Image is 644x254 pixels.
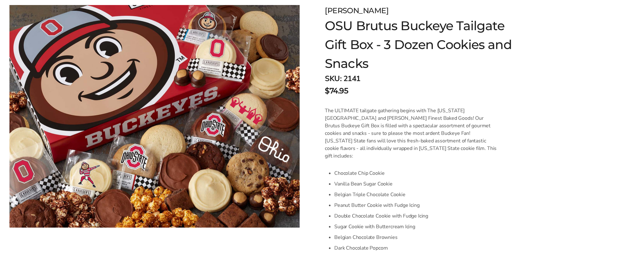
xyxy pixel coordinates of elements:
span: Double Chocolate Cookie with Fudge Icing [334,213,428,219]
span: Belgian Triple Chocolate Cookie [334,191,405,198]
span: Dark Chocolate Popcorn [334,245,388,251]
span: Peanut Butter Cookie with Fudge Icing [334,202,420,209]
span: 2141 [343,74,360,84]
span: The ULTIMATE tailgate gathering begins with The [US_STATE][GEOGRAPHIC_DATA] and [PERSON_NAME] Fin... [325,107,497,159]
span: Belgian Chocolate Brownies [334,234,397,241]
span: Chocolate Chip Cookie [334,170,384,177]
img: OSU Brutus Buckeye Tailgate Gift Box - 3 Dozen Cookies and Snacks [9,5,300,228]
div: [PERSON_NAME] [325,5,526,16]
h1: OSU Brutus Buckeye Tailgate Gift Box - 3 Dozen Cookies and Snacks [325,16,526,73]
span: $74.95 [325,85,348,97]
strong: SKU: [325,74,342,84]
span: Sugar Cookie with Buttercream Icing [334,223,415,230]
span: Vanilla Bean Sugar Cookie [334,180,393,187]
